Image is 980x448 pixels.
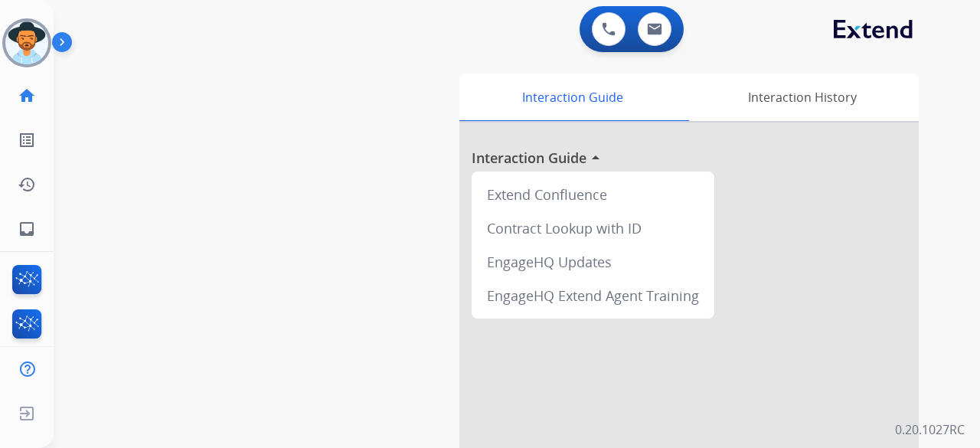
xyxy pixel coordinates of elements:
div: EngageHQ Extend Agent Training [478,279,708,312]
div: Contract Lookup with ID [478,211,708,245]
mat-icon: list_alt [18,131,36,149]
div: Interaction History [685,74,919,121]
mat-icon: history [18,175,36,194]
div: EngageHQ Updates [478,245,708,279]
img: avatar [5,21,48,64]
div: Extend Confluence [478,178,708,211]
div: Interaction Guide [459,74,685,121]
p: 0.20.1027RC [895,420,965,439]
mat-icon: inbox [18,220,36,238]
mat-icon: home [18,87,36,105]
